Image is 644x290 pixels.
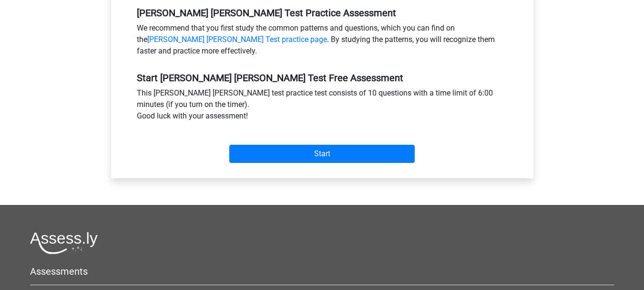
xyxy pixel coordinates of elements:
[229,145,415,163] input: Start
[147,35,327,44] a: [PERSON_NAME] [PERSON_NAME] Test practice page
[30,232,98,254] img: Assessly logo
[137,72,508,84] h5: Start [PERSON_NAME] [PERSON_NAME] Test Free Assessment
[137,7,508,19] h5: [PERSON_NAME] [PERSON_NAME] Test Practice Assessment
[30,266,614,277] h5: Assessments
[130,87,515,126] div: This [PERSON_NAME] [PERSON_NAME] test practice test consists of 10 questions with a time limit of...
[130,22,515,61] div: We recommend that you first study the common patterns and questions, which you can find on the . ...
